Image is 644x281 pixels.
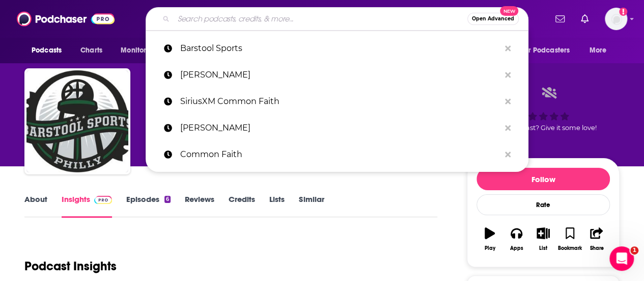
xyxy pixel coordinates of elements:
a: Lists [269,194,285,218]
button: open menu [24,41,75,60]
button: Share [583,221,610,258]
div: 6 [164,196,171,203]
span: Charts [80,43,102,58]
img: Barstool Philly Life and Sports podcast [26,70,128,172]
div: Play [485,245,495,251]
div: Good podcast? Give it some love! [467,78,620,141]
p: Common Faith [180,141,500,168]
button: Bookmark [556,221,583,258]
input: Search podcasts, credits, & more... [174,11,467,27]
img: Podchaser Pro [94,196,112,204]
a: About [24,194,47,218]
a: Common Faith [146,141,528,168]
span: Good podcast? Give it some love! [490,124,597,132]
button: open menu [582,41,620,60]
span: More [590,43,607,58]
a: Show notifications dropdown [577,10,593,28]
div: Search podcasts, credits, & more... [146,7,528,31]
a: Barstool Sports [146,35,528,62]
p: Dave Portnoy [180,62,500,88]
a: Reviews [185,194,214,218]
a: SiriusXM Common Faith [146,88,528,115]
span: For Podcasters [521,43,570,58]
iframe: Intercom live chat [609,246,634,271]
p: SiriusXM Common Faith [180,88,500,115]
button: Play [477,221,503,258]
button: Show profile menu [605,8,627,30]
span: Open Advanced [472,16,514,21]
div: List [539,245,547,251]
span: Logged in as LBraverman [605,8,627,30]
div: Bookmark [558,245,582,251]
span: 1 [630,246,638,254]
div: Share [590,245,603,251]
span: Monitoring [121,43,157,58]
p: Elliott Cosgrove [180,115,500,141]
a: Episodes6 [126,194,171,218]
button: List [530,221,556,258]
a: [PERSON_NAME] [146,115,528,141]
img: Podchaser - Follow, Share and Rate Podcasts [17,9,115,29]
span: New [500,6,518,16]
p: Barstool Sports [180,35,500,62]
h1: Podcast Insights [24,259,117,274]
img: User Profile [605,8,627,30]
span: Podcasts [32,43,62,58]
button: Apps [503,221,529,258]
button: open menu [514,41,584,60]
a: Credits [229,194,255,218]
button: Open AdvancedNew [467,13,519,25]
div: Apps [510,245,523,251]
button: Follow [477,168,610,190]
button: open menu [114,41,170,60]
a: Show notifications dropdown [551,10,569,28]
svg: Add a profile image [619,8,627,16]
div: Rate [477,194,610,215]
a: InsightsPodchaser Pro [62,194,112,218]
a: [PERSON_NAME] [146,62,528,88]
a: Charts [74,41,108,60]
a: Similar [299,194,324,218]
